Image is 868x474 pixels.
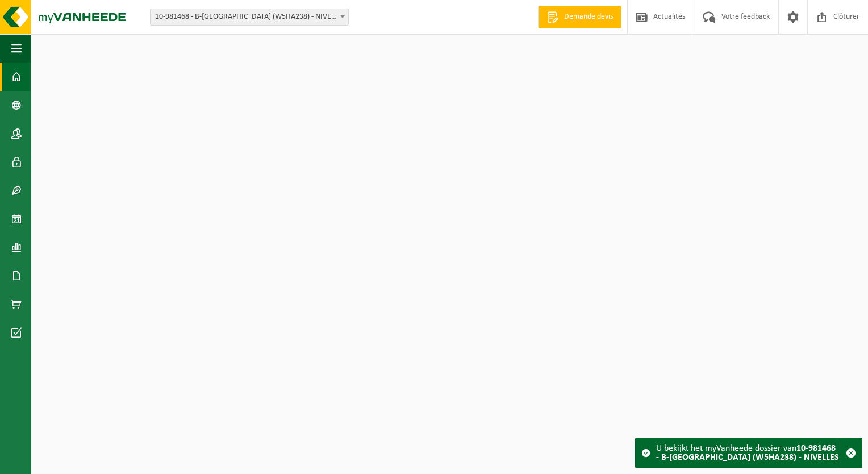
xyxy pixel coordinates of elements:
[151,9,348,25] span: 10-981468 - B-ST GARE DE NIVELLES (W5HA238) - NIVELLES
[150,9,349,26] span: 10-981468 - B-ST GARE DE NIVELLES (W5HA238) - NIVELLES
[561,11,616,23] span: Demande devis
[656,444,839,462] strong: 10-981468 - B-[GEOGRAPHIC_DATA] (W5HA238) - NIVELLES
[538,6,621,28] a: Demande devis
[656,438,840,468] div: U bekijkt het myVanheede dossier van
